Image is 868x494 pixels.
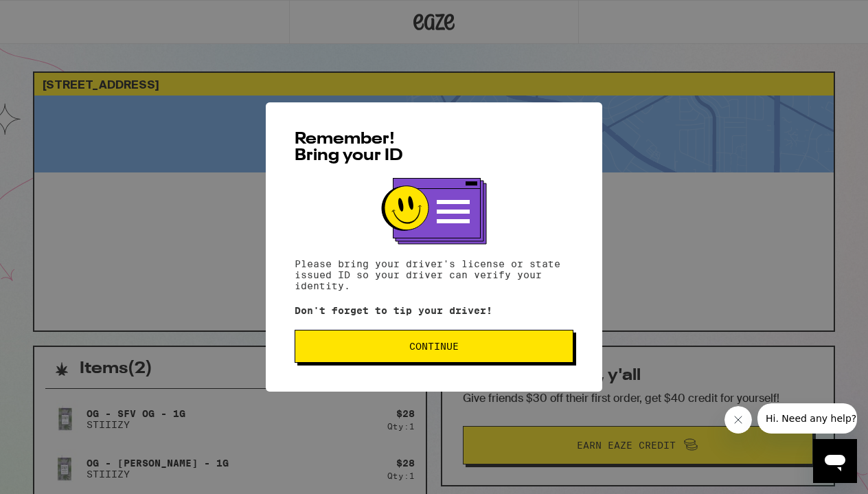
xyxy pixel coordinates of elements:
iframe: Button to launch messaging window [813,439,857,483]
p: Please bring your driver's license or state issued ID so your driver can verify your identity. [295,258,573,291]
span: Continue [409,341,459,351]
iframe: Close message [724,406,752,434]
button: Continue [295,330,573,363]
iframe: Message from company [757,403,857,434]
span: Remember! Bring your ID [295,131,403,164]
p: Don't forget to tip your driver! [295,305,573,316]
